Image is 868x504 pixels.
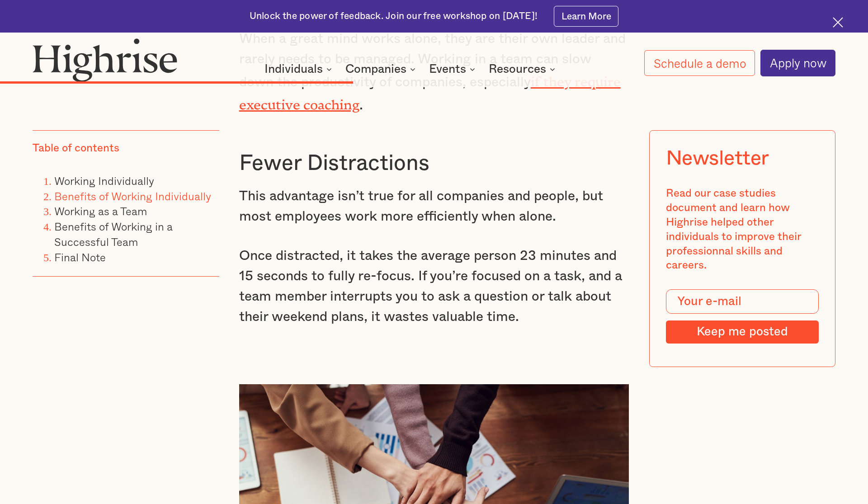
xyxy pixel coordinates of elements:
[54,172,154,189] a: Working Individually
[239,246,629,327] p: Once distracted, it takes the average person 23 minutes and 15 seconds to fully re-focus. If you’...
[429,64,466,75] div: Events
[33,141,119,156] div: Table of contents
[264,64,335,75] div: Individuals
[666,187,819,273] div: Read our case studies document and learn how Highrise helped other individuals to improve their p...
[666,290,819,314] input: Your e-mail
[666,321,819,344] input: Keep me posted
[489,64,546,75] div: Resources
[239,186,629,227] p: This advantage isn’t true for all companies and people, but most employees work more efficiently ...
[345,64,418,75] div: Companies
[33,38,178,82] img: Highrise logo
[644,50,755,76] a: Schedule a demo
[554,6,618,26] a: Learn More
[345,64,406,75] div: Companies
[666,290,819,344] form: Modal Form
[54,203,147,220] a: Working as a Team
[239,150,629,177] h3: Fewer Distractions
[833,17,843,28] img: Cross icon
[489,64,558,75] div: Resources
[264,64,323,75] div: Individuals
[54,188,211,204] a: Benefits of Working Individually
[54,249,106,265] a: Final Note
[429,64,478,75] div: Events
[250,10,538,23] div: Unlock the power of feedback. Join our free workshop on [DATE]!
[760,50,835,76] a: Apply now
[54,218,173,250] a: Benefits of Working in a Successful Team
[666,147,769,170] div: Newsletter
